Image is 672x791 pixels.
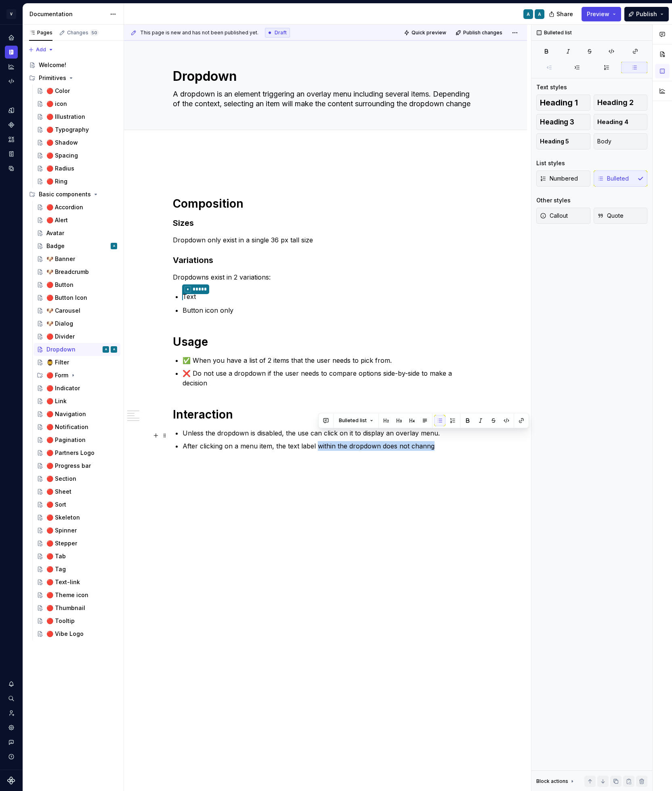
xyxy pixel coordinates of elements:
[536,778,568,785] div: Block actions
[46,488,71,496] div: 🔴 Sheet
[624,7,669,21] button: Publish
[594,133,648,149] button: Body
[183,292,478,302] p: Text
[46,294,87,302] div: 🔴 Button Icon
[46,320,73,328] div: 🐶 Dialog
[34,252,120,265] a: 🐶 Banner
[5,162,18,175] a: Data sources
[46,436,86,444] div: 🔴 Pagination
[46,539,77,547] div: 🔴 Stepper
[183,428,478,438] p: Unless the dropdown is disabled, the use can click on it to display an overlay menu.
[5,721,18,734] a: Settings
[7,776,15,785] svg: Supernova Logo
[39,74,66,82] div: Primitives
[5,133,18,146] a: Assets
[46,526,77,534] div: 🔴 Spinner
[46,565,66,573] div: 🔴 Tag
[34,408,120,421] a: 🔴 Navigation
[34,227,120,240] a: Avatar
[34,369,120,382] div: 🔴 Form
[597,212,624,220] span: Quote
[46,216,68,224] div: 🔴 Alert
[540,212,568,220] span: Callout
[538,11,541,17] div: A
[113,242,115,250] div: A
[597,137,611,145] span: Body
[34,240,120,252] a: BadgeA
[34,395,120,408] a: 🔴 Link
[46,151,78,160] div: 🔴 Spacing
[5,736,18,749] button: Contact support
[5,75,18,88] a: Code automation
[34,485,120,498] a: 🔴 Sheet
[412,29,446,36] span: Quick preview
[34,149,120,162] a: 🔴 Spacing
[34,472,120,485] a: 🔴 Section
[46,358,69,366] div: 🧔‍♂️ Filter
[34,343,120,356] a: DropdownAA
[46,617,75,625] div: 🔴 Tooltip
[46,126,89,134] div: 🔴 Typography
[34,304,120,317] a: 🐶 Carousel
[540,175,578,183] span: Numbered
[34,84,120,97] a: 🔴 Color
[5,692,18,705] button: Search ⌘K
[183,305,478,315] p: Button icon only
[34,537,120,550] a: 🔴 Stepper
[536,159,565,167] div: List styles
[5,60,18,73] a: Analytics
[5,104,18,117] a: Design tokens
[34,136,120,149] a: 🔴 Shadow
[46,164,74,173] div: 🔴 Radius
[34,356,120,369] a: 🧔‍♂️ Filter
[34,446,120,459] a: 🔴 Partners Logo
[536,196,571,204] div: Other styles
[173,217,478,229] h3: Sizes
[46,591,88,599] div: 🔴 Theme icon
[46,604,85,612] div: 🔴 Thumbnail
[34,330,120,343] a: 🔴 Divider
[5,677,18,690] button: Notifications
[5,31,18,44] div: Home
[594,114,648,130] button: Heading 4
[5,46,18,59] a: Documentation
[171,67,477,86] textarea: Dropdown
[536,83,567,91] div: Text styles
[105,345,107,353] div: A
[463,29,502,36] span: Publish changes
[46,449,94,457] div: 🔴 Partners Logo
[140,29,258,36] span: This page is new and has not been published yet.
[5,707,18,719] div: Invite team
[46,397,67,405] div: 🔴 Link
[34,214,120,227] a: 🔴 Alert
[183,368,478,388] p: ❌ Do not use a dropdown if the user needs to compare options side-by-side to make a decision
[5,147,18,160] a: Storybook stories
[527,11,530,17] div: A
[34,589,120,602] a: 🔴 Theme icon
[46,462,91,470] div: 🔴 Progress bar
[46,203,83,211] div: 🔴 Accordion
[46,139,78,147] div: 🔴 Shadow
[34,97,120,110] a: 🔴 icon
[173,235,478,245] p: Dropdown only exist in a single 36 px tall size
[34,110,120,123] a: 🔴 Illustration
[46,255,75,263] div: 🐶 Banner
[46,177,67,185] div: 🔴 Ring
[39,190,91,198] div: Basic components
[46,513,80,522] div: 🔴 Skeleton
[173,255,478,266] h3: Variations
[183,356,478,365] p: ✅ When you have a list of 2 items that the user needs to pick from.
[46,630,84,638] div: 🔴 Vibe Logo
[594,95,648,111] button: Heading 2
[275,29,287,36] span: Draft
[636,10,657,18] span: Publish
[536,95,590,111] button: Heading 1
